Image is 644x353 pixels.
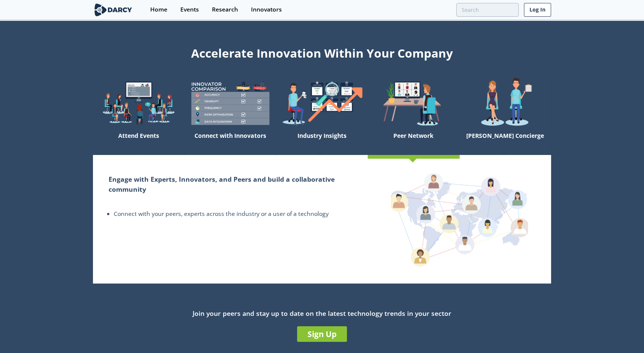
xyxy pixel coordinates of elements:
div: Events [180,7,199,13]
div: Peer Network [368,129,459,155]
div: Innovators [251,7,282,13]
div: Accelerate Innovation Within Your Company [93,42,551,62]
img: peer-network-4b24cf0a691af4c61cae572e598c8d44.png [391,172,528,266]
img: logo-wide.svg [93,3,133,16]
img: welcome-attend-b816887fc24c32c29d1763c6e0ddb6e6.png [368,77,459,129]
div: Connect with Innovators [184,129,276,155]
h2: Engage with Experts, Innovators, and Peers and build a collaborative community [109,174,352,194]
div: [PERSON_NAME] Concierge [460,129,551,155]
img: welcome-explore-560578ff38cea7c86bcfe544b5e45342.png [93,77,184,129]
input: Advanced Search [456,3,519,17]
div: Industry Insights [276,129,368,155]
div: Attend Events [93,129,184,155]
a: Log In [524,3,551,17]
div: Research [212,7,238,13]
img: welcome-concierge-wide-20dccca83e9cbdbb601deee24fb8df72.png [460,77,551,129]
li: Connect with your peers, experts across the industry or a user of a technology [114,210,352,218]
img: welcome-find-a12191a34a96034fcac36f4ff4d37733.png [276,77,368,129]
img: welcome-compare-1b687586299da8f117b7ac84fd957760.png [184,77,276,129]
a: Sign Up [297,326,347,342]
div: Home [150,7,167,13]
